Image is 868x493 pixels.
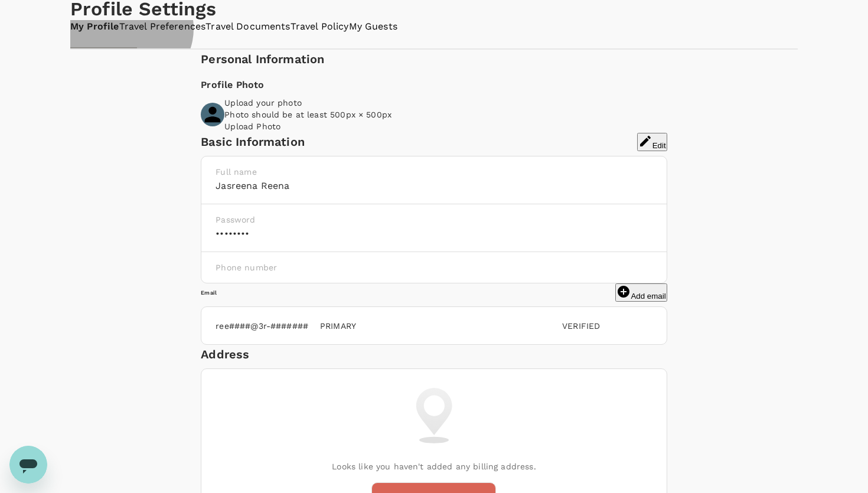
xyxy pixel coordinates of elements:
[201,289,615,296] h6: Email
[205,20,290,34] a: Travel Documents
[349,20,397,34] a: My Guests
[216,320,308,332] p: ree####@3r-#######
[216,178,652,194] h6: Jasreena Reena
[216,262,652,273] p: Phone number
[9,446,47,484] iframe: Button to launch messaging window
[119,20,206,34] a: Travel Preferences
[70,20,119,34] a: My Profile
[224,109,667,120] p: Photo should be at least 500px × 500px
[615,283,667,302] button: Add email
[313,321,363,331] span: PRIMARY
[332,461,536,472] p: Looks like you haven't added any billing address.
[637,133,667,151] button: Edit
[201,345,667,364] div: Address
[416,388,452,443] img: billing
[216,226,652,242] h6: ••••••••
[216,214,652,226] p: Password
[201,78,667,92] div: Profile Photo
[224,97,667,109] div: Upload your photo
[201,132,637,151] div: Basic Information
[562,321,600,331] span: Verified
[224,122,280,131] span: Upload Photo
[291,20,349,34] a: Travel Policy
[201,50,667,68] div: Personal Information
[216,166,652,178] p: Full name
